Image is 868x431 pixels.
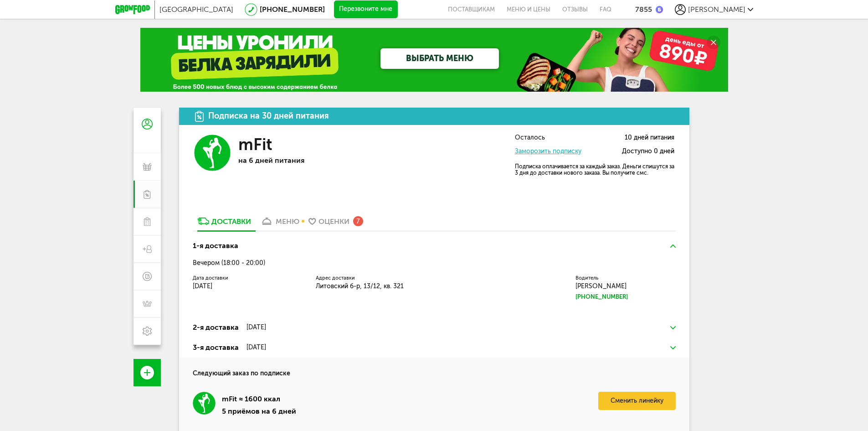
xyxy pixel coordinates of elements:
[515,163,674,176] p: Подписка оплачивается за каждый заказ. Деньги спишутся за 3 дня до доставки нового заказа. Вы пол...
[334,0,398,19] button: Перезвоните мне
[193,216,256,231] a: Доставки
[193,358,676,378] h4: Следующий заказ по подписке
[575,282,627,290] span: [PERSON_NAME]
[193,342,239,353] div: 3-я доставка
[238,135,272,154] h3: mFit
[276,217,299,226] div: меню
[353,216,363,226] div: 7
[670,346,676,349] img: arrow-down-green.fb8ae4f.svg
[222,392,296,406] div: mFit ≈ 1600 ккал
[195,111,204,122] img: icon.da23462.svg
[260,5,325,14] a: [PHONE_NUMBER]
[193,240,238,251] div: 1-я доставка
[318,217,349,226] div: Оценки
[670,326,676,329] img: arrow-down-green.fb8ae4f.svg
[316,276,439,280] label: Адрес доставки
[688,5,745,14] span: [PERSON_NAME]
[656,6,663,13] img: bonus_b.cdccf46.png
[622,148,674,155] span: Доступно 0 дней
[598,392,676,410] a: Сменить линейку
[193,322,239,333] div: 2-я доставка
[575,292,676,301] a: [PHONE_NUMBER]
[625,135,674,141] span: 10 дней питания
[256,216,304,231] a: меню
[193,260,676,267] div: Вечером (18:00 - 20:00)
[247,344,266,351] div: [DATE]
[316,282,404,290] span: Литовский б-р, 13/12, кв. 321
[304,216,368,231] a: Оценки 7
[515,135,545,141] span: Осталось
[515,147,581,155] a: Заморозить подписку
[193,276,302,280] label: Дата доставки
[211,217,251,226] div: Доставки
[238,156,370,165] p: на 6 дней питания
[159,5,233,14] span: [GEOGRAPHIC_DATA]
[208,112,329,120] div: Подписка на 30 дней питания
[193,282,212,290] span: [DATE]
[635,5,652,14] div: 7855
[222,406,296,416] div: 5 приёмов на 6 дней
[670,244,676,248] img: arrow-up-green.5eb5f82.svg
[247,324,266,331] div: [DATE]
[575,276,676,280] label: Водитель
[380,48,499,69] a: ВЫБРАТЬ МЕНЮ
